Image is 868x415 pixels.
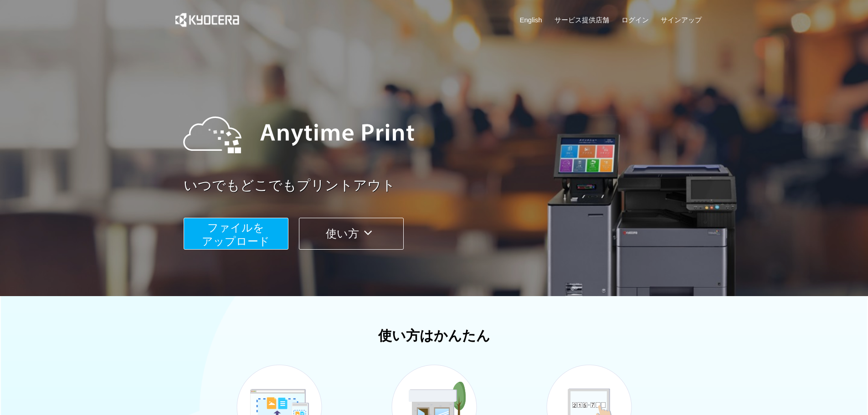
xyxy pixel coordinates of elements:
a: ログイン [621,15,649,25]
button: ファイルを​​アップロード [184,218,288,250]
a: サインアップ [661,15,702,25]
a: いつでもどこでもプリントアウト [184,176,708,195]
a: English [520,15,542,25]
button: 使い方 [299,218,404,250]
a: サービス提供店舗 [555,15,609,25]
span: ファイルを ​​アップロード [202,221,270,247]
